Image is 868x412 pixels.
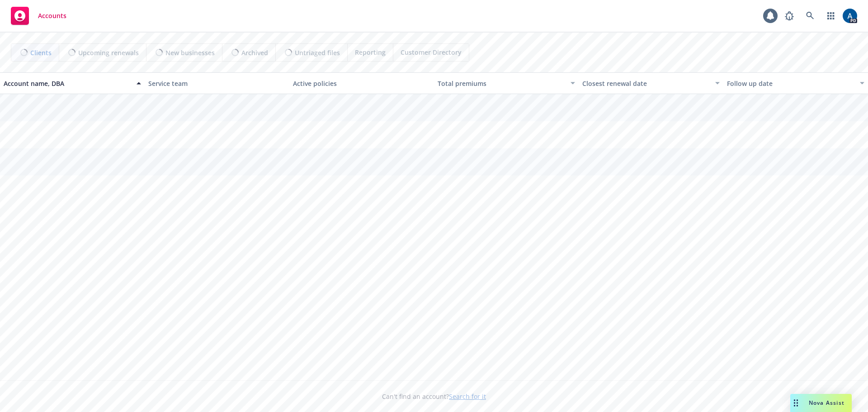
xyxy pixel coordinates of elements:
[148,79,286,88] div: Service team
[355,47,386,57] span: Reporting
[145,72,289,94] button: Service team
[289,72,434,94] button: Active policies
[801,7,819,25] a: Search
[4,79,131,88] div: Account name, DBA
[30,48,52,57] span: Clients
[434,72,579,94] button: Total premiums
[582,79,710,88] div: Closest renewal date
[809,399,844,407] span: Nova Assist
[382,392,486,401] span: Can't find an account?
[727,79,854,88] div: Follow up date
[293,79,430,88] div: Active policies
[295,48,340,57] span: Untriaged files
[38,12,66,19] span: Accounts
[790,394,802,412] div: Drag to move
[843,9,857,23] img: photo
[579,72,723,94] button: Closest renewal date
[7,3,70,28] a: Accounts
[401,47,462,57] span: Customer Directory
[822,7,840,25] a: Switch app
[78,48,139,57] span: Upcoming renewals
[790,394,852,412] button: Nova Assist
[449,392,486,401] a: Search for it
[165,48,215,57] span: New businesses
[241,48,268,57] span: Archived
[723,72,868,94] button: Follow up date
[438,79,565,88] div: Total premiums
[780,7,798,25] a: Report a Bug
